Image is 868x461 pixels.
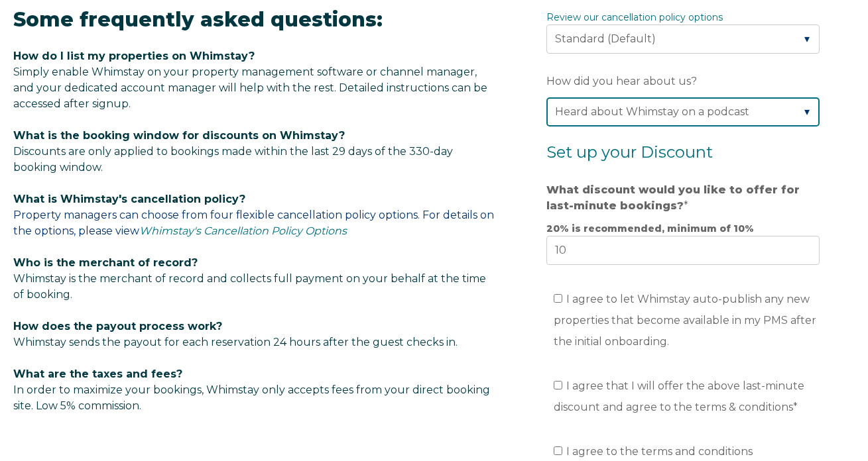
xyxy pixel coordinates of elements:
p: Property managers can choose from four flexible cancellation policy options. For details on the o... [13,191,495,239]
span: Whimstay is the merchant of record and collects full payment on your behalf at the time of booking. [13,272,486,301]
input: I agree to the terms and conditionsRead Full Terms and Conditions [554,446,562,455]
span: What is Whimstay's cancellation policy? [13,193,245,205]
span: How does the payout process work? [13,320,222,333]
a: Review our cancellation policy options [546,11,723,23]
span: I agree to let Whimstay auto-publish any new properties that become available in my PMS after the... [554,293,816,348]
span: Whimstay sends the payout for each reservation 24 hours after the guest checks in. [13,336,458,348]
strong: 20% is recommended, minimum of 10% [546,223,754,234]
span: How did you hear about us? [546,71,697,91]
span: How do I list my properties on Whimstay? [13,50,255,62]
input: I agree that I will offer the above last-minute discount and agree to the terms & conditions* [554,381,562,389]
a: Whimstay's Cancellation Policy Options [139,225,347,237]
span: In order to maximize your bookings, Whimstay only accepts fees from your direct booking site. Low... [13,368,490,412]
span: Discounts are only applied to bookings made within the last 29 days of the 330-day booking window. [13,145,453,174]
strong: What discount would you like to offer for last-minute bookings? [546,183,800,212]
span: What are the taxes and fees? [13,368,182,380]
span: Set up your Discount [546,142,713,162]
span: What is the booking window for discounts on Whimstay? [13,129,345,142]
span: Simply enable Whimstay on your property management software or channel manager, and your dedicate... [13,66,487,110]
span: I agree that I will offer the above last-minute discount and agree to the terms & conditions [554,380,804,413]
span: Some frequently asked questions: [13,7,383,32]
input: I agree to let Whimstay auto-publish any new properties that become available in my PMS after the... [554,294,562,303]
span: Who is the merchant of record? [13,256,198,269]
